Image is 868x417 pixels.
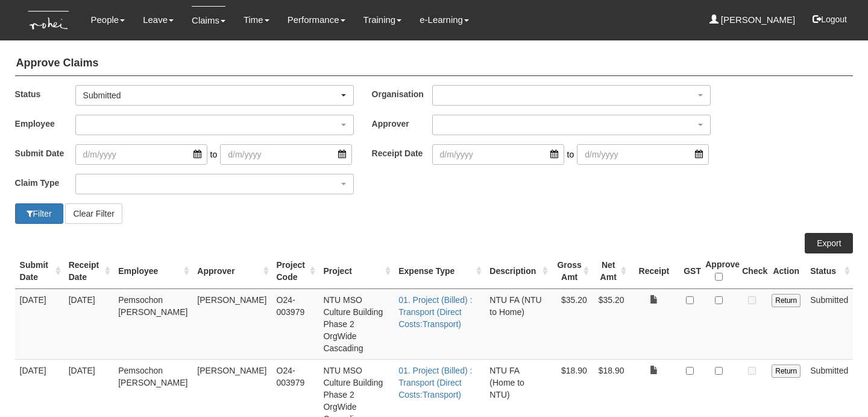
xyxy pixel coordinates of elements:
[15,288,64,359] td: [DATE]
[192,6,225,34] a: Claims
[804,5,855,34] button: Logout
[805,288,853,359] td: Submitted
[629,253,679,289] th: Receipt
[772,294,800,307] input: Return
[244,6,269,34] a: Time
[318,253,394,289] th: Project : activate to sort column ascending
[272,288,319,359] td: O24-003979
[805,233,853,253] a: Export
[75,85,354,106] button: Submitted
[709,6,796,34] a: [PERSON_NAME]
[485,253,551,289] th: Description : activate to sort column ascending
[700,253,737,289] th: Approve
[577,144,709,165] input: d/m/yyyy
[772,364,800,378] input: Return
[220,144,352,165] input: d/m/yyyy
[398,295,472,329] a: 01. Project (Billed) : Transport (Direct Costs:Transport)
[805,253,853,289] th: Status : activate to sort column ascending
[592,253,629,289] th: Net Amt : activate to sort column ascending
[143,6,174,34] a: Leave
[363,6,402,34] a: Training
[288,6,345,34] a: Performance
[564,144,577,165] span: to
[372,144,432,162] label: Receipt Date
[817,369,856,405] iframe: chat widget
[64,288,114,359] td: [DATE]
[318,288,394,359] td: NTU MSO Culture Building Phase 2 OrgWide Cascading
[64,253,114,289] th: Receipt Date : activate to sort column ascending
[15,115,75,132] label: Employee
[15,51,854,76] h4: Approve Claims
[113,253,192,289] th: Employee : activate to sort column ascending
[432,144,564,165] input: d/m/yyyy
[90,6,125,34] a: People
[207,144,221,165] span: to
[372,115,432,132] label: Approver
[485,288,551,359] td: NTU FA (NTU to Home)
[192,253,271,289] th: Approver : activate to sort column ascending
[551,288,591,359] td: $35.20
[420,6,469,34] a: e-Learning
[65,203,122,224] button: Clear Filter
[113,288,192,359] td: Pemsochon [PERSON_NAME]
[767,253,805,289] th: Action
[15,144,75,162] label: Submit Date
[15,253,64,289] th: Submit Date : activate to sort column ascending
[15,174,75,191] label: Claim Type
[551,253,591,289] th: Gross Amt : activate to sort column ascending
[192,288,271,359] td: [PERSON_NAME]
[83,89,339,101] div: Submitted
[15,85,75,103] label: Status
[737,253,767,289] th: Check
[372,85,432,103] label: Organisation
[679,253,700,289] th: GST
[75,144,207,165] input: d/m/yyyy
[15,203,63,224] button: Filter
[592,288,629,359] td: $35.20
[272,253,319,289] th: Project Code : activate to sort column ascending
[394,253,485,289] th: Expense Type : activate to sort column ascending
[398,366,472,399] a: 01. Project (Billed) : Transport (Direct Costs:Transport)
